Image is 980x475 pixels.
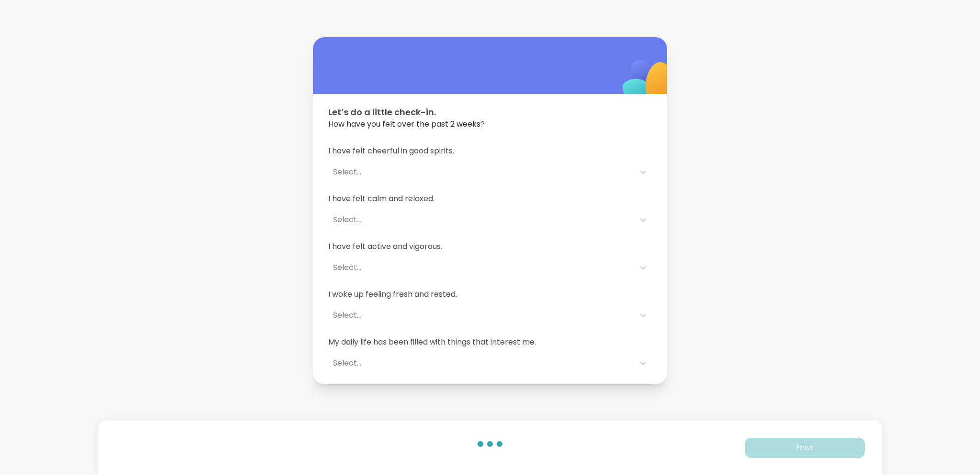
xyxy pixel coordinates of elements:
[328,193,652,205] span: I have felt calm and relaxed.
[333,310,630,321] div: Select...
[333,214,630,226] div: Select...
[328,336,652,348] span: My daily life has been filled with things that interest me.
[333,166,630,178] div: Select...
[745,438,865,458] button: Finish
[328,145,652,157] span: I have felt cheerful in good spirits.
[797,443,813,452] span: Finish
[600,35,695,130] img: ShareWell Logomark
[328,106,652,119] span: Let’s do a little check-in.
[328,241,652,252] span: I have felt active and vigorous.
[333,357,630,369] div: Select...
[333,262,630,273] div: Select...
[328,289,652,300] span: I woke up feeling fresh and rested.
[328,119,652,130] span: How have you felt over the past 2 weeks?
